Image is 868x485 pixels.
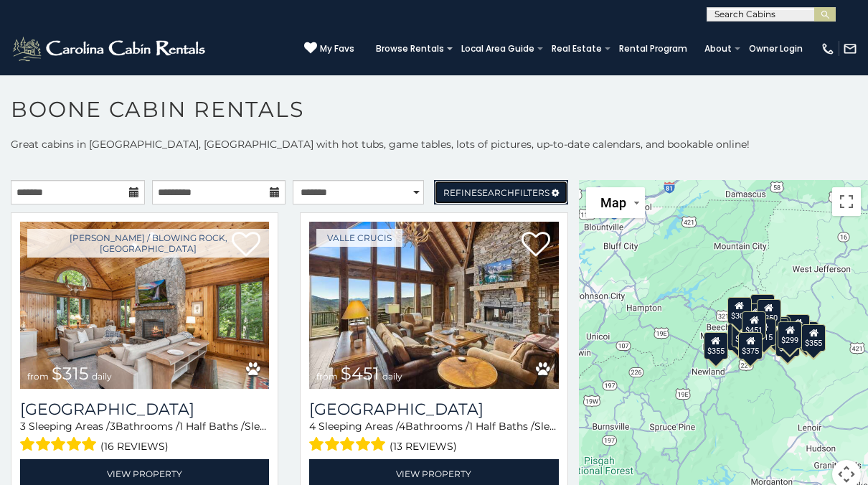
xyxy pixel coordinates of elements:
[544,39,609,59] a: Real Estate
[751,294,775,321] div: $320
[20,400,269,419] h3: Chimney Island
[742,311,767,339] div: $451
[52,363,89,384] span: $315
[309,420,316,433] span: 4
[20,419,269,456] div: Sleeping Areas / Bathrooms / Sleeps:
[802,324,826,352] div: $355
[434,180,568,204] a: RefineSearchFilters
[11,34,209,63] img: White-1-2.png
[821,42,835,56] img: phone-regular-white.png
[454,39,542,59] a: Local Area Guide
[786,314,810,342] div: $930
[732,320,756,347] div: $325
[341,363,379,384] span: $451
[728,324,753,351] div: $330
[20,400,269,419] a: [GEOGRAPHIC_DATA]
[110,420,115,433] span: 3
[316,229,402,247] a: Valle Crucis
[27,229,269,258] a: [PERSON_NAME] / Blowing Rock, [GEOGRAPHIC_DATA]
[390,437,457,456] span: (13 reviews)
[727,297,752,324] div: $305
[27,371,49,382] span: from
[369,39,451,59] a: Browse Rentals
[309,400,558,419] h3: Cucumber Tree Lodge
[469,420,534,433] span: 1 Half Baths /
[522,230,550,260] a: Add to favorites
[843,42,857,56] img: mail-regular-white.png
[704,332,728,359] div: $355
[20,420,26,433] span: 3
[477,187,514,198] span: Search
[92,371,112,382] span: daily
[304,42,354,56] a: My Favs
[612,39,694,59] a: Rental Program
[316,371,338,382] span: from
[309,400,558,419] a: [GEOGRAPHIC_DATA]
[309,419,558,456] div: Sleeping Areas / Bathrooms / Sleeps:
[399,420,405,433] span: 4
[443,187,549,198] span: Refine Filters
[586,187,645,218] button: Change map style
[20,222,269,389] img: Chimney Island
[600,195,626,210] span: Map
[309,222,558,389] a: Cucumber Tree Lodge from $451 daily
[179,420,245,433] span: 1 Half Baths /
[100,437,169,456] span: (16 reviews)
[697,39,739,59] a: About
[778,321,802,349] div: $299
[320,42,354,55] span: My Favs
[742,39,810,59] a: Owner Login
[739,332,763,359] div: $375
[743,303,768,331] div: $460
[20,222,269,389] a: Chimney Island from $315 daily
[309,222,558,389] img: Cucumber Tree Lodge
[382,371,402,382] span: daily
[757,299,781,326] div: $250
[832,187,861,216] button: Toggle fullscreen view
